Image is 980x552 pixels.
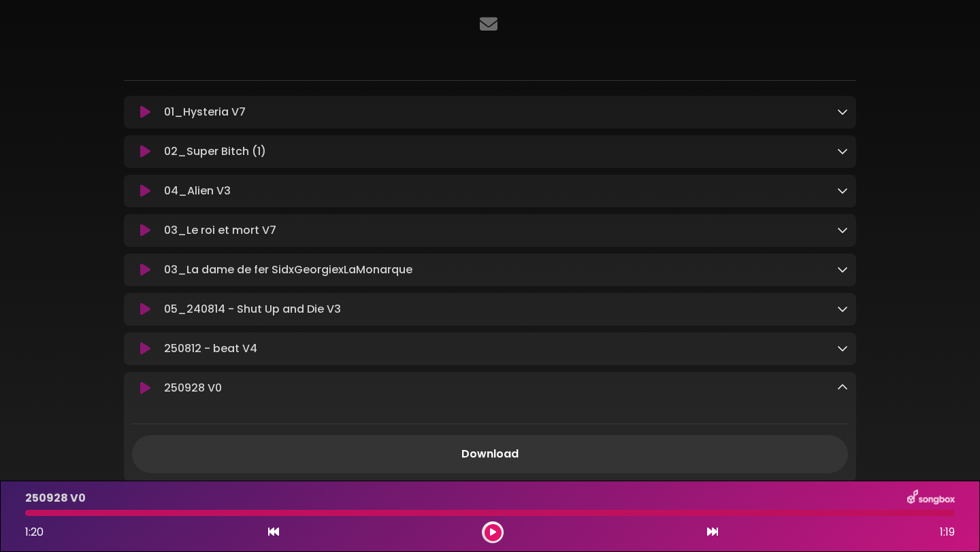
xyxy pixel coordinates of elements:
[25,524,44,540] span: 1:20
[940,524,955,540] span: 1:19
[164,143,266,160] p: 02_Super Bitch (1)
[907,489,955,507] img: songbox-logo-white.png
[132,435,848,473] a: Download
[164,104,246,120] p: 01_Hysteria V7
[25,490,86,506] p: 250928 V0
[164,301,341,317] p: 05_240814 - Shut Up and Die V3
[164,341,257,357] p: 250812 - beat V4
[164,222,276,239] p: 03_Le roi et mort V7
[164,380,222,396] p: 250928 V0
[164,262,412,278] p: 03_La dame de fer SidxGeorgiexLaMonarque
[164,183,231,199] p: 04_Alien V3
